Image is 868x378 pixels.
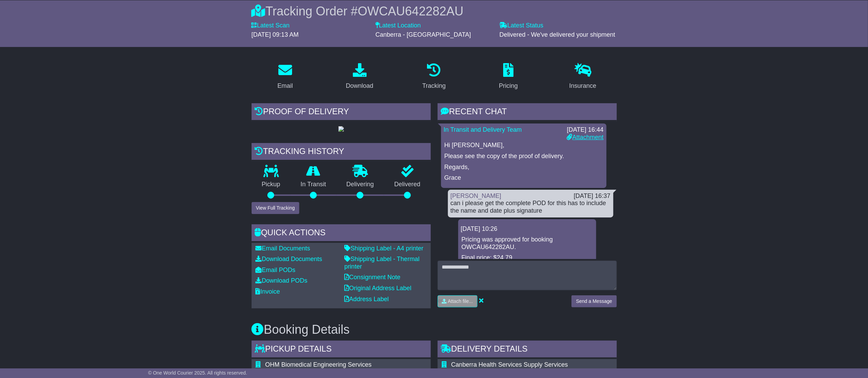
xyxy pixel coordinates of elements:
div: can i please get the complete POD for this has to include the name and date plus signature [451,200,611,214]
label: Latest Scan [252,22,290,29]
button: View Full Tracking [252,202,299,214]
span: OHM Biomedical Engineering Services [265,361,372,368]
a: Original Address Label [345,285,412,292]
p: Delivered [384,181,431,188]
label: Latest Status [499,22,543,29]
a: Consignment Note [345,274,401,281]
a: Download Documents [256,256,322,262]
span: © One World Courier 2025. All rights reserved. [148,370,247,376]
a: Shipping Label - A4 printer [345,245,424,252]
a: Download PODs [256,277,308,284]
a: Tracking [418,61,450,93]
p: Pickup [252,181,291,188]
h3: Booking Details [252,323,617,336]
div: Email [277,81,293,91]
a: Download [342,61,378,93]
div: Pricing [499,81,518,91]
button: Send a Message [571,295,616,307]
label: Latest Location [375,22,421,29]
div: Pickup Details [252,341,431,359]
a: Email Documents [256,245,310,252]
span: Canberra Health Services Supply Services [451,361,568,368]
span: OWCAU642282AU [358,4,463,18]
div: Quick Actions [252,224,431,243]
p: Hi [PERSON_NAME], [444,142,603,149]
span: [DATE] 09:13 AM [252,31,299,38]
a: Shipping Label - Thermal printer [345,256,420,270]
div: Tracking [422,81,445,91]
a: Pricing [495,61,522,93]
p: In Transit [290,181,336,188]
div: Download [346,81,373,91]
p: Please see the copy of the proof of delivery. [444,153,603,160]
div: Delivery Details [438,341,617,359]
a: Invoice [256,288,280,295]
p: Pricing was approved for booking OWCAU642282AU. [462,236,593,251]
img: GetPodImage [338,126,344,132]
a: Insurance [565,61,601,93]
p: Grace [444,174,603,182]
div: Tracking Order # [252,4,617,19]
p: Final price: $24.79. [462,254,593,262]
a: [PERSON_NAME] [451,192,501,199]
a: Attachment [567,134,603,141]
div: RECENT CHAT [438,103,617,122]
div: [DATE] 16:37 [574,192,611,200]
div: [DATE] 16:44 [567,126,603,134]
a: In Transit and Delivery Team [444,126,522,133]
a: Address Label [345,296,389,303]
a: Email [273,61,297,93]
div: Proof of Delivery [252,103,431,122]
div: Insurance [569,81,597,91]
a: Email PODs [256,267,296,273]
div: Tracking history [252,143,431,162]
span: Canberra - [GEOGRAPHIC_DATA] [375,31,471,38]
span: Delivered - We've delivered your shipment [499,31,615,38]
p: Regards, [444,164,603,171]
p: Delivering [336,181,384,188]
div: [DATE] 10:26 [461,225,593,233]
